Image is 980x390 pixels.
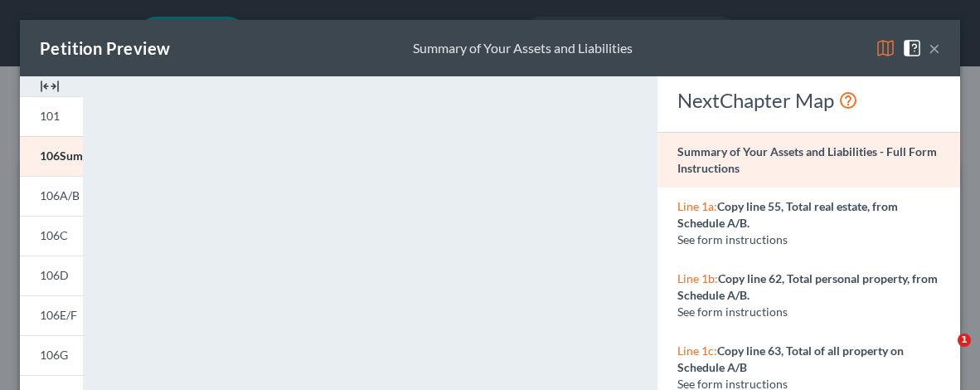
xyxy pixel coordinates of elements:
[20,216,83,256] a: 106C
[20,96,83,136] a: 101
[40,109,60,123] span: 101
[677,87,940,114] div: NextChapter Map
[20,335,83,375] a: 106G
[677,232,788,246] span: See form instructions
[677,344,717,358] span: Line 1c:
[40,188,80,202] span: 106A/B
[677,271,718,285] span: Line 1b:
[40,149,83,163] span: 106Sum
[40,268,69,282] span: 106D
[20,136,83,176] a: 106Sum
[677,144,937,175] strong: Summary of Your Assets and Liabilities - Full Form Instructions
[20,176,83,216] a: 106A/B
[902,38,922,58] img: help-close-5ba153eb36485ed6c1ea00a893f15db1cb9b99d6cae46e1a8edb6c62d00a1a76.svg
[924,334,963,373] iframe: Intercom live chat
[929,38,940,58] button: ×
[677,344,904,374] strong: Copy line 63, Total of all property on Schedule A/B
[20,256,83,295] a: 106D
[40,76,60,96] img: expand-e0f6d898513216a626fdd78e52531dac95497ffd26381d4c15ee2fc46db09dca.svg
[40,37,170,60] div: Petition Preview
[677,199,717,213] span: Line 1a:
[677,199,898,230] strong: Copy line 55, Total real estate, from Schedule A/B.
[40,348,68,362] span: 106G
[677,305,788,319] span: See form instructions
[413,39,633,58] div: Summary of Your Assets and Liabilities
[958,334,971,347] span: 1
[876,38,895,58] img: map-eea8200ae884c6f1103ae1953ef3d486a96c86aabb227e865a55264e3737af1f.svg
[677,271,938,302] strong: Copy line 62, Total personal property, from Schedule A/B.
[40,228,68,242] span: 106C
[20,295,83,335] a: 106E/F
[40,308,77,322] span: 106E/F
